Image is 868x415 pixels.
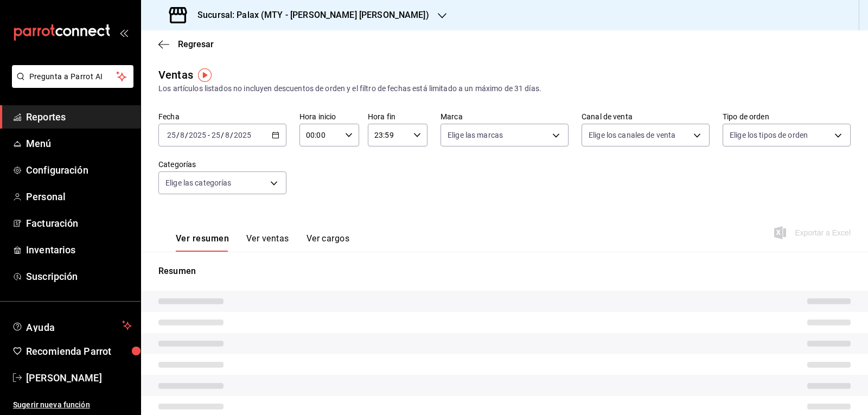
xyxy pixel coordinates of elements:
[180,131,185,139] input: --
[167,131,176,139] input: --
[26,242,132,257] span: Inventarios
[307,233,350,252] button: Ver cargos
[26,189,132,204] span: Personal
[233,131,252,139] input: ----
[26,110,132,124] span: Reportes
[26,371,132,385] span: [PERSON_NAME]
[119,28,128,37] button: open_drawer_menu
[188,131,207,139] input: ----
[12,65,133,88] button: Pregunta a Parrot AI
[230,131,233,139] span: /
[26,216,132,231] span: Facturación
[176,233,229,252] button: Ver resumen
[589,130,675,141] span: Elige los canales de venta
[13,399,132,411] span: Sugerir nueva función
[723,113,851,120] label: Tipo de orden
[26,136,132,151] span: Menú
[158,83,851,94] div: Los artículos listados no incluyen descuentos de orden y el filtro de fechas está limitado a un m...
[158,161,286,168] label: Categorías
[26,319,118,332] span: Ayuda
[176,131,180,139] span: /
[730,130,808,141] span: Elige los tipos de orden
[582,113,710,120] label: Canal de venta
[158,67,193,83] div: Ventas
[26,344,132,359] span: Recomienda Parrot
[299,113,359,120] label: Hora inicio
[165,177,232,188] span: Elige las categorías
[221,131,224,139] span: /
[246,233,289,252] button: Ver ventas
[26,163,132,177] span: Configuración
[176,233,349,252] div: navigation tabs
[208,131,210,139] span: -
[158,113,286,120] label: Fecha
[189,9,429,22] h3: Sucursal: Palax (MTY - [PERSON_NAME] [PERSON_NAME])
[158,39,214,49] button: Regresar
[225,131,230,139] input: --
[8,79,133,90] a: Pregunta a Parrot AI
[29,71,117,82] span: Pregunta a Parrot AI
[178,39,214,49] span: Regresar
[441,113,569,120] label: Marca
[211,131,221,139] input: --
[198,68,212,82] img: Tooltip marker
[158,265,851,278] p: Resumen
[185,131,188,139] span: /
[368,113,427,120] label: Hora fin
[26,269,132,284] span: Suscripción
[448,130,503,141] span: Elige las marcas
